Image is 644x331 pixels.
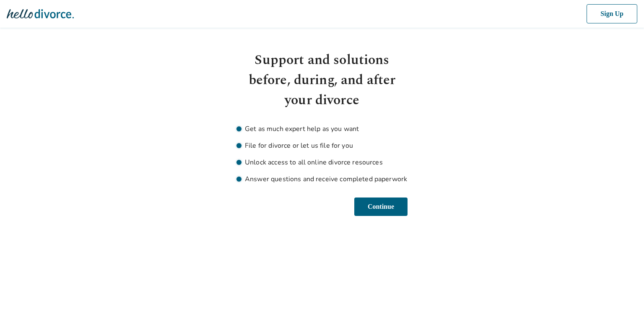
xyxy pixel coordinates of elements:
li: Get as much expert help as you want [236,124,408,134]
img: Hello Divorce Logo [7,5,74,22]
button: Continue [352,198,408,216]
h1: Support and solutions before, during, and after your divorce [236,50,408,110]
li: Unlock access to all online divorce resources [236,157,408,167]
button: Sign Up [585,4,637,23]
li: Answer questions and receive completed paperwork [236,174,408,184]
li: File for divorce or let us file for you [236,141,408,151]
